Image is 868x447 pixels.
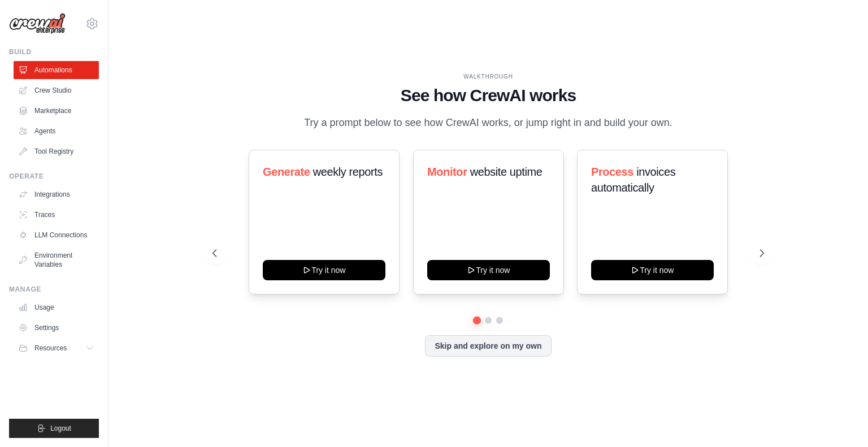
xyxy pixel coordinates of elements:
button: Resources [14,339,99,357]
span: Generate [263,166,310,178]
button: Try it now [263,260,385,280]
a: Integrations [14,185,99,203]
a: Crew Studio [14,81,99,99]
a: Tool Registry [14,142,99,160]
span: weekly reports [313,166,383,178]
a: Usage [14,298,99,316]
a: Marketplace [14,102,99,120]
button: Skip and explore on my own [425,335,551,357]
button: Logout [9,419,99,438]
p: Try a prompt below to see how CrewAI works, or jump right in and build your own. [298,115,678,131]
a: Agents [14,122,99,140]
button: Try it now [427,260,550,280]
span: Logout [50,424,71,433]
div: Build [9,47,99,57]
button: Try it now [591,260,714,280]
h1: See how CrewAI works [212,85,764,106]
span: Process [591,166,633,178]
div: Manage [9,285,99,294]
span: Resources [34,344,67,353]
a: Environment Variables [14,246,99,274]
span: website uptime [470,166,542,178]
a: LLM Connections [14,226,99,244]
a: Automations [14,61,99,79]
a: Settings [14,319,99,337]
span: invoices automatically [591,166,675,194]
div: WALKTHROUGH [212,72,764,81]
img: Logo [9,13,66,34]
a: Traces [14,206,99,224]
span: Monitor [427,166,467,178]
div: Operate [9,172,99,181]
